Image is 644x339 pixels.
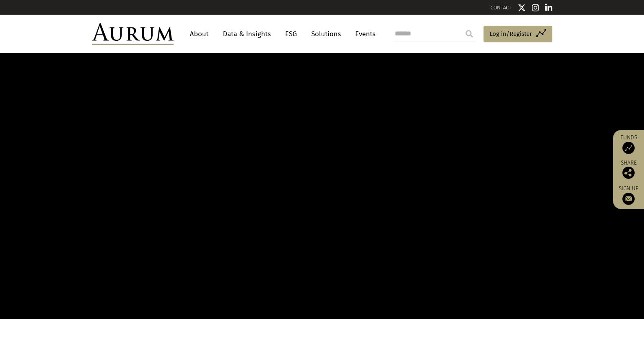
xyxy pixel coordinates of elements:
[622,142,635,154] img: Access Funds
[490,4,512,11] a: CONTACT
[484,26,552,43] a: Log in/Register
[461,26,477,42] input: Submit
[490,29,532,39] span: Log in/Register
[92,23,174,45] img: Aurum
[622,193,635,205] img: Sign up to our newsletter
[617,134,640,154] a: Funds
[281,26,301,42] a: ESG
[622,167,635,179] img: Share this post
[351,26,376,42] a: Events
[617,185,640,205] a: Sign up
[617,160,640,179] div: Share
[186,26,213,42] a: About
[219,26,275,42] a: Data & Insights
[518,4,526,12] img: Twitter icon
[532,4,539,12] img: Instagram icon
[307,26,345,42] a: Solutions
[545,4,552,12] img: Linkedin icon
